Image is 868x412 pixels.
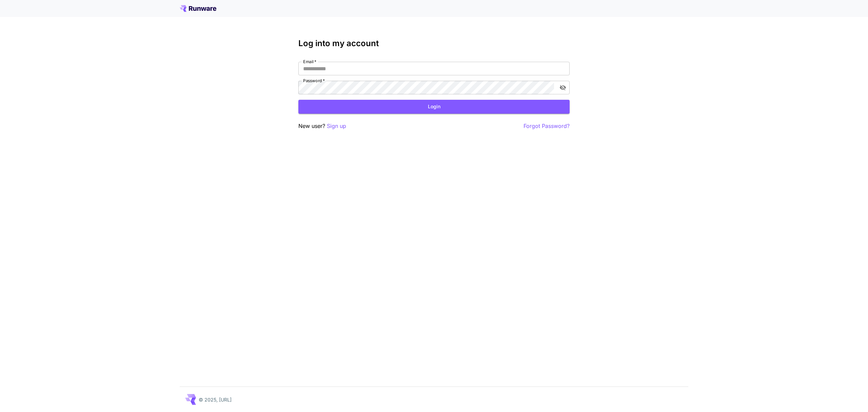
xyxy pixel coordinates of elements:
[524,122,570,130] button: Forgot Password?
[199,396,232,403] p: © 2025, [URL]
[298,100,570,114] button: Login
[303,78,325,83] label: Password
[298,39,570,48] h3: Log into my account
[298,122,346,130] p: New user?
[303,59,316,64] label: Email
[327,122,346,130] button: Sign up
[557,81,569,94] button: toggle password visibility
